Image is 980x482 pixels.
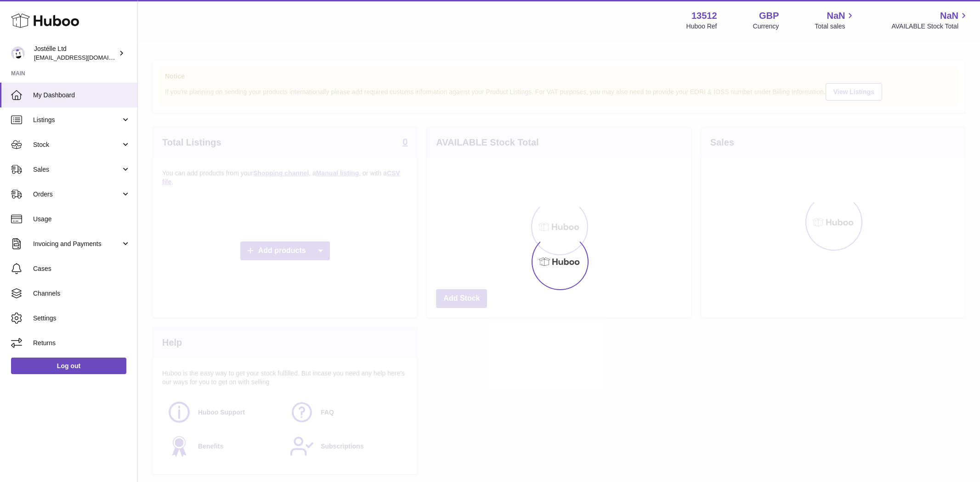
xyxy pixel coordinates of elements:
strong: 13512 [691,10,717,22]
img: internalAdmin-13512@internal.huboo.com [11,46,25,60]
span: NaN [827,10,845,22]
div: Currency [753,22,779,31]
span: Settings [33,314,130,323]
span: Returns [33,339,130,347]
span: Cases [33,264,130,273]
span: Orders [33,190,121,199]
span: AVAILABLE Stock Total [891,22,969,31]
a: NaN Total sales [815,10,855,31]
span: Total sales [815,22,855,31]
strong: GBP [759,10,779,22]
span: My Dashboard [33,91,130,100]
span: Listings [33,116,121,124]
span: Sales [33,165,121,174]
span: Channels [33,289,130,298]
a: NaN AVAILABLE Stock Total [891,10,969,31]
span: NaN [940,10,958,22]
a: Log out [11,358,126,374]
span: Usage [33,215,130,224]
div: Huboo Ref [686,22,717,31]
div: Jostélle Ltd [34,45,117,62]
span: Invoicing and Payments [33,240,121,248]
span: Stock [33,140,121,149]
span: [EMAIL_ADDRESS][DOMAIN_NAME] [34,54,135,61]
